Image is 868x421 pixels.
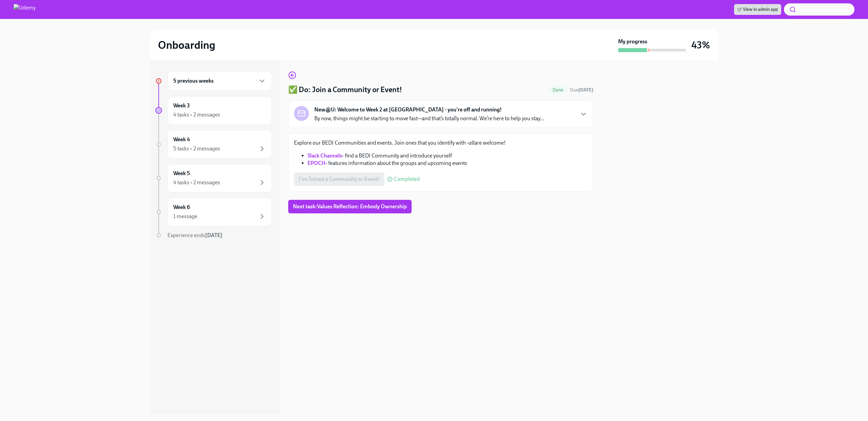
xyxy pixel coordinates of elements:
[308,152,588,160] li: - find a BEDI Community and introduce yourself
[737,6,778,13] span: View in admin app
[394,176,420,182] span: Completed
[155,96,272,125] a: Week 34 tasks • 2 messages
[308,160,588,167] li: - features information about the groups and upcoming events
[155,130,272,159] a: Week 45 tasks • 2 messages
[173,136,190,143] h6: Week 4
[618,38,647,45] strong: My progress
[293,203,407,210] span: Next task : Values Reflection: Embody Ownership
[549,87,567,92] span: Done
[173,102,190,109] h6: Week 3
[173,179,220,186] div: 4 tasks • 2 messages
[155,164,272,192] a: Week 54 tasks • 2 messages
[173,111,220,119] div: 4 tasks • 2 messages
[308,160,325,166] a: EPOCH
[158,38,215,52] h2: Onboarding
[155,198,272,226] a: Week 61 message
[173,77,214,85] h6: 5 previous weeks
[691,39,710,51] h3: 43%
[173,204,190,211] h6: Week 6
[578,87,593,93] strong: [DATE]
[570,87,593,93] span: Due
[570,87,593,93] span: September 20th, 2025 10:00
[294,139,588,147] p: Explore our BEDI Communities and events. Join ones that you identify with - are welcome!
[167,232,222,238] span: Experience ends
[288,200,412,213] button: Next task:Values Reflection: Embody Ownership
[314,106,502,113] strong: New@U: Welcome to Week 2 at [GEOGRAPHIC_DATA] - you're off and running!
[167,71,272,91] div: 5 previous weeks
[469,140,474,146] em: all
[205,232,222,238] strong: [DATE]
[314,115,544,122] p: By now, things might be starting to move fast—and that’s totally normal. We’re here to help you s...
[173,213,197,220] div: 1 message
[14,4,36,15] img: Udemy
[173,170,190,177] h6: Week 5
[173,145,220,152] div: 5 tasks • 2 messages
[734,4,781,15] a: View in admin app
[288,85,402,95] h4: ✅ Do: Join a Community or Event!
[308,152,342,159] a: Slack Channels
